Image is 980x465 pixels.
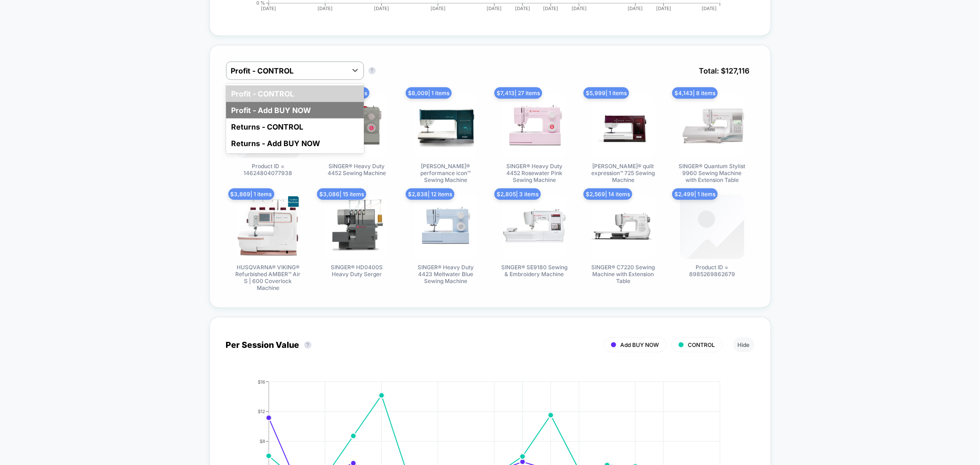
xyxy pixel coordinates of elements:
[494,87,542,99] span: $ 7,413 | 27 items
[260,438,265,444] tspan: $8
[414,94,478,158] img: PFAFF® performance icon™ Sewing Machine
[702,6,717,11] tspan: [DATE]
[487,6,502,11] tspan: [DATE]
[678,163,747,183] span: SINGER® Quantum Stylist 9960 Sewing Machine with Extension Table
[411,163,480,183] span: [PERSON_NAME]® performance icon™ Sewing Machine
[672,188,718,200] span: $ 2,499 | 1 items
[589,264,657,284] span: SINGER® C7220 Sewing Machine with Extension Table
[583,188,632,200] span: $ 2,569 | 14 items
[411,264,480,284] span: SINGER® Heavy Duty 4423 Meltwater Blue Sewing Machine
[226,102,364,119] div: Profit - Add BUY NOW
[502,94,566,158] img: SINGER® Heavy Duty 4452 Rosewater Pink Sewing Machine
[226,85,364,102] div: Profit - CONTROL
[318,6,333,11] tspan: [DATE]
[261,6,277,11] tspan: [DATE]
[228,188,274,200] span: $ 3,869 | 1 items
[233,163,302,176] span: Product ID = 14624804077938
[589,163,657,183] span: [PERSON_NAME]® quilt expression™ 725 Sewing Machine
[680,94,744,158] img: SINGER® Quantum Stylist 9960 Sewing Machine with Extension Table
[494,188,541,200] span: $ 2,805 | 3 items
[544,6,559,11] tspan: [DATE]
[304,341,312,349] button: ?
[258,379,265,385] tspan: $16
[515,6,530,11] tspan: [DATE]
[500,264,569,278] span: SINGER® SE9180 Sewing & Embroidery Machine
[431,6,446,11] tspan: [DATE]
[583,87,629,99] span: $ 5,999 | 1 items
[695,62,754,80] span: Total: $ 127,116
[368,67,376,74] button: ?
[733,337,754,352] button: Hide
[374,6,389,11] tspan: [DATE]
[502,195,566,259] img: SINGER® SE9180 Sewing & Embroidery Machine
[688,341,715,348] span: CONTROL
[628,6,643,11] tspan: [DATE]
[414,195,478,259] img: SINGER® Heavy Duty 4423 Meltwater Blue Sewing Machine
[226,119,364,135] div: Returns - CONTROL
[591,195,655,259] img: SINGER® C7220 Sewing Machine with Extension Table
[621,341,659,348] span: Add BUY NOW
[656,6,671,11] tspan: [DATE]
[322,264,391,278] span: SINGER® HD0400S Heavy Duty Serger
[226,135,364,152] div: Returns - Add BUY NOW
[406,188,454,200] span: $ 2,838 | 12 items
[233,264,302,291] span: HUSQVARNA® VIKING® Refurbished AMBER™ Air S | 600 Coverlock Machine
[324,195,389,259] img: SINGER® HD0400S Heavy Duty Serger
[678,264,747,278] span: Product ID = 8985269862679
[680,195,744,259] img: Product ID = 8985269862679
[258,408,265,414] tspan: $12
[672,87,718,99] span: $ 4,143 | 8 items
[236,195,300,259] img: HUSQVARNA® VIKING® Refurbished AMBER™ Air S | 600 Coverlock Machine
[317,188,366,200] span: $ 3,086 | 15 items
[406,87,452,99] span: $ 8,009 | 1 items
[572,6,587,11] tspan: [DATE]
[500,163,569,183] span: SINGER® Heavy Duty 4452 Rosewater Pink Sewing Machine
[591,94,655,158] img: PFAFF® quilt expression™ 725 Sewing Machine
[322,163,391,176] span: SINGER® Heavy Duty 4452 Sewing Machine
